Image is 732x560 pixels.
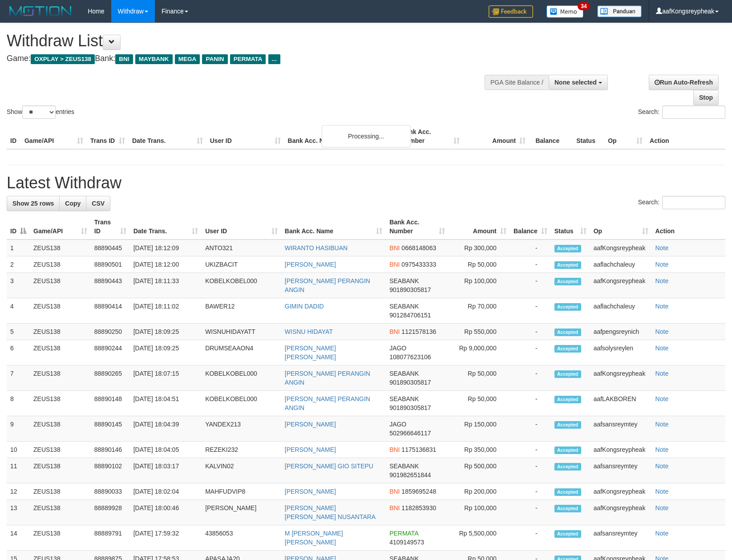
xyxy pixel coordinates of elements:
td: REZEKI232 [202,442,281,458]
th: Status: activate to sort column ascending [551,214,590,239]
td: [DATE] 18:00:46 [130,500,202,525]
td: [DATE] 18:07:15 [130,365,202,391]
td: aafKongsreypheak [590,365,652,391]
span: PERMATA [230,54,266,64]
a: CSV [86,196,110,211]
td: aafKongsreypheak [590,442,652,458]
td: aaflachchaleuy [590,256,652,273]
td: [DATE] 17:59:32 [130,525,202,551]
span: BNI [389,261,400,268]
td: 88890445 [91,239,130,256]
input: Search: [662,106,725,119]
span: BNI [115,54,133,64]
span: Accepted [554,370,581,378]
th: Game/API [21,124,87,149]
span: BNI [389,504,400,511]
td: aafKongsreypheak [590,239,652,256]
td: Rp 50,000 [449,256,510,273]
label: Search: [638,106,725,119]
a: Note [655,395,669,402]
td: ANTO321 [202,239,281,256]
span: Accepted [554,463,581,471]
td: 12 [7,483,30,500]
td: ZEUS138 [30,324,91,340]
td: Rp 5,500,000 [449,525,510,551]
td: ZEUS138 [30,365,91,391]
th: Trans ID: activate to sort column ascending [91,214,130,239]
td: 88890250 [91,324,130,340]
td: ZEUS138 [30,458,91,483]
label: Show entries [7,106,74,119]
span: Accepted [554,396,581,403]
a: GIMIN DADID [285,303,324,310]
span: Copy 1121578136 to clipboard [401,328,436,335]
span: CSV [92,200,105,207]
th: Balance [529,124,573,149]
span: JAGO [389,421,406,428]
span: Copy [65,200,81,207]
td: aafKongsreypheak [590,500,652,525]
th: Game/API: activate to sort column ascending [30,214,91,239]
td: Rp 300,000 [449,239,510,256]
td: 6 [7,340,30,365]
td: KOBELKOBEL000 [202,391,281,416]
td: aafsansreymtey [590,525,652,551]
a: [PERSON_NAME] [285,261,336,268]
td: MAHFUDVIP8 [202,483,281,500]
span: Accepted [554,488,581,496]
td: - [510,340,551,365]
td: - [510,365,551,391]
td: 7 [7,365,30,391]
td: - [510,256,551,273]
a: [PERSON_NAME] PERANGIN ANGIN [285,277,370,293]
td: [DATE] 18:12:09 [130,239,202,256]
img: Button%20Memo.svg [546,5,584,18]
td: [DATE] 18:04:51 [130,391,202,416]
td: ZEUS138 [30,273,91,298]
td: ZEUS138 [30,500,91,525]
a: Stop [693,90,719,105]
td: aafLAKBOREN [590,391,652,416]
td: 9 [7,416,30,442]
a: Note [655,244,669,252]
span: Accepted [554,530,581,538]
span: BNI [389,328,400,335]
td: Rp 550,000 [449,324,510,340]
a: Note [655,303,669,310]
td: 2 [7,256,30,273]
h1: Latest Withdraw [7,174,725,192]
td: Rp 150,000 [449,416,510,442]
th: Op: activate to sort column ascending [590,214,652,239]
td: [DATE] 18:12:00 [130,256,202,273]
td: 3 [7,273,30,298]
td: 88890102 [91,458,130,483]
span: Copy 901890305817 to clipboard [389,404,431,411]
td: aafKongsreypheak [590,273,652,298]
a: Note [655,261,669,268]
span: Copy 108077623106 to clipboard [389,353,431,361]
td: Rp 350,000 [449,442,510,458]
span: ... [268,54,280,64]
td: - [510,416,551,442]
a: Copy [59,196,86,211]
span: JAGO [389,345,406,352]
td: - [510,239,551,256]
td: - [510,483,551,500]
td: Rp 200,000 [449,483,510,500]
td: aafsansreymtey [590,416,652,442]
a: WISNU HIDAYAT [285,328,333,335]
td: aafKongsreypheak [590,483,652,500]
span: Accepted [554,505,581,512]
td: YANDEX213 [202,416,281,442]
td: Rp 500,000 [449,458,510,483]
td: 4 [7,298,30,324]
td: BAWER12 [202,298,281,324]
a: M [PERSON_NAME] [PERSON_NAME] [285,530,343,546]
td: [PERSON_NAME] [202,500,281,525]
a: Note [655,504,669,511]
a: Show 25 rows [7,196,60,211]
img: MOTION_logo.png [7,4,74,18]
a: [PERSON_NAME] [285,488,336,495]
td: [DATE] 18:09:25 [130,324,202,340]
td: UKIZBACIT [202,256,281,273]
